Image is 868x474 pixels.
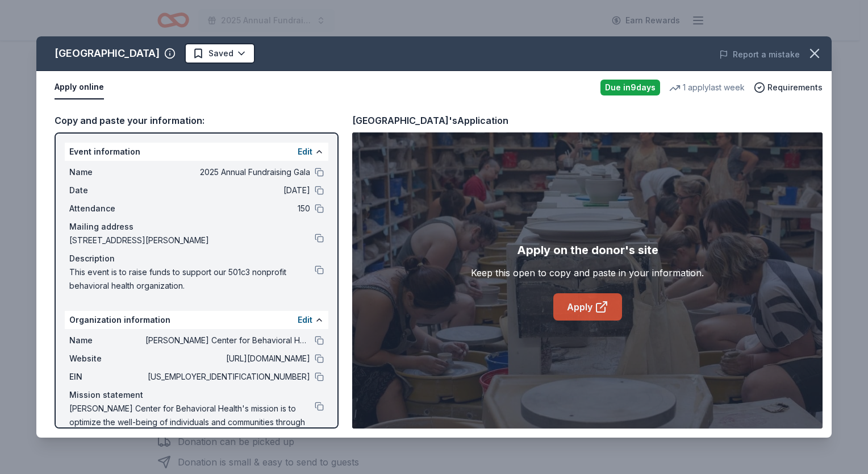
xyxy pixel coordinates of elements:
span: [PERSON_NAME] Center for Behavioral Health [145,334,310,347]
div: [GEOGRAPHIC_DATA]'s Application [352,113,508,128]
div: Copy and paste your information: [55,113,339,128]
span: Attendance [69,202,145,215]
button: Saved [185,43,255,64]
span: Name [69,165,145,179]
span: Saved [208,47,233,60]
button: Edit [298,313,312,327]
div: Description [69,252,324,265]
span: Name [69,334,145,347]
a: Apply [553,293,622,321]
span: This event is to raise funds to support our 501c3 nonprofit behavioral health organization. [69,265,315,293]
div: Organization information [65,311,328,329]
span: Requirements [767,81,823,94]
span: 150 [145,202,310,215]
div: Event information [65,143,328,161]
button: Edit [298,145,312,159]
div: Keep this open to copy and paste in your information. [471,266,704,280]
span: 2025 Annual Fundraising Gala [145,165,310,179]
span: [US_EMPLOYER_IDENTIFICATION_NUMBER] [145,370,310,384]
div: Due in 9 days [600,80,660,95]
span: [PERSON_NAME] Center for Behavioral Health's mission is to optimize the well-being of individuals... [69,402,315,443]
button: Apply online [55,76,104,99]
span: EIN [69,370,145,384]
span: Website [69,352,145,365]
span: [DATE] [145,184,310,197]
div: Apply on the donor's site [517,241,658,259]
div: [GEOGRAPHIC_DATA] [55,44,160,63]
button: Report a mistake [719,48,800,61]
div: 1 apply last week [669,81,745,94]
div: Mission statement [69,388,324,402]
span: [STREET_ADDRESS][PERSON_NAME] [69,234,315,247]
span: Date [69,184,145,197]
span: [URL][DOMAIN_NAME] [145,352,310,365]
button: Requirements [754,81,823,94]
div: Mailing address [69,220,324,234]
